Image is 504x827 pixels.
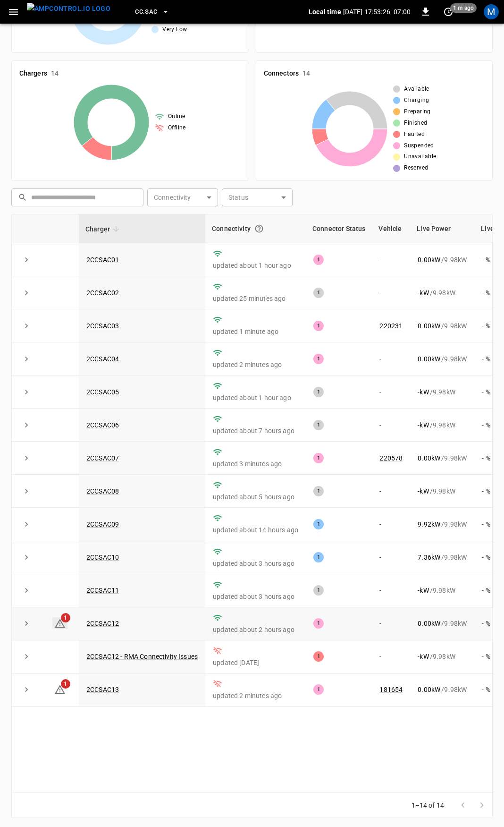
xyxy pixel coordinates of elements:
[27,3,110,15] img: ampcontrol.io logo
[19,253,34,267] button: expand row
[343,7,411,17] p: [DATE] 17:53:26 -07:00
[19,319,34,333] button: expand row
[131,3,173,21] button: CC.SAC
[213,393,298,402] p: updated about 1 hour ago
[86,620,119,627] a: 2CCSAC12
[168,123,186,133] span: Offline
[86,487,119,495] a: 2CCSAC08
[418,520,467,529] div: / 9.98 kW
[372,574,410,607] td: -
[412,801,445,810] p: 1–14 of 14
[418,354,467,364] div: / 9.98 kW
[61,613,70,622] span: 1
[86,322,119,330] a: 2CCSAC03
[19,550,34,564] button: expand row
[313,288,324,298] div: 1
[85,223,122,235] span: Charger
[51,68,59,79] h6: 14
[162,25,187,34] span: Very Low
[61,679,70,689] span: 1
[441,4,456,19] button: set refresh interval
[379,322,403,330] a: 220231
[379,454,403,462] a: 220578
[418,453,467,463] div: / 9.98 kW
[404,119,427,128] span: Finished
[418,652,428,661] p: - kW
[52,617,67,629] a: 1
[168,112,185,121] span: Online
[213,592,298,601] p: updated about 3 hours ago
[86,355,119,363] a: 2CCSAC04
[86,587,119,594] a: 2CCSAC11
[213,559,298,568] p: updated about 3 hours ago
[213,327,298,336] p: updated 1 minute ago
[19,616,34,631] button: expand row
[213,261,298,270] p: updated about 1 hour ago
[418,685,467,694] div: / 9.98 kW
[213,658,298,667] p: updated [DATE]
[418,652,467,661] div: / 9.98 kW
[372,508,410,541] td: -
[372,214,410,243] th: Vehicle
[19,418,34,432] button: expand row
[213,691,298,700] p: updated 2 minutes ago
[213,294,298,303] p: updated 25 minutes ago
[313,255,324,265] div: 1
[309,7,341,17] p: Local time
[418,685,440,694] p: 0.00 kW
[418,255,467,264] div: / 9.98 kW
[418,486,467,496] div: / 9.98 kW
[86,454,119,462] a: 2CCSAC07
[19,583,34,597] button: expand row
[19,451,34,465] button: expand row
[213,525,298,535] p: updated about 14 hours ago
[212,220,299,237] div: Connectivity
[86,388,119,396] a: 2CCSAC05
[264,68,299,79] h6: Connectors
[418,288,428,298] p: - kW
[418,586,428,595] p: - kW
[19,385,34,399] button: expand row
[19,682,34,697] button: expand row
[418,420,428,430] p: - kW
[418,420,467,430] div: / 9.98 kW
[313,354,324,364] div: 1
[313,321,324,331] div: 1
[372,276,410,309] td: -
[54,685,66,693] a: 1
[19,517,34,531] button: expand row
[418,453,440,463] p: 0.00 kW
[418,288,467,298] div: / 9.98 kW
[213,459,298,469] p: updated 3 minutes ago
[313,684,324,695] div: 1
[213,426,298,435] p: updated about 7 hours ago
[372,607,410,640] td: -
[19,286,34,300] button: expand row
[372,243,410,276] td: -
[450,3,477,13] span: 1 m ago
[404,152,436,162] span: Unavailable
[313,618,324,629] div: 1
[86,421,119,429] a: 2CCSAC06
[372,475,410,508] td: -
[313,420,324,430] div: 1
[418,354,440,364] p: 0.00 kW
[86,289,119,297] a: 2CCSAC02
[372,640,410,674] td: -
[313,651,324,662] div: 1
[313,552,324,563] div: 1
[135,7,157,17] span: CC.SAC
[313,585,324,596] div: 1
[86,554,119,561] a: 2CCSAC10
[418,619,440,628] p: 0.00 kW
[251,220,268,237] button: Connection between the charger and our software.
[418,321,467,331] div: / 9.98 kW
[404,96,429,105] span: Charging
[418,553,440,562] p: 7.36 kW
[313,486,324,496] div: 1
[418,486,428,496] p: - kW
[313,519,324,529] div: 1
[404,141,434,151] span: Suspended
[19,649,34,664] button: expand row
[213,492,298,502] p: updated about 5 hours ago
